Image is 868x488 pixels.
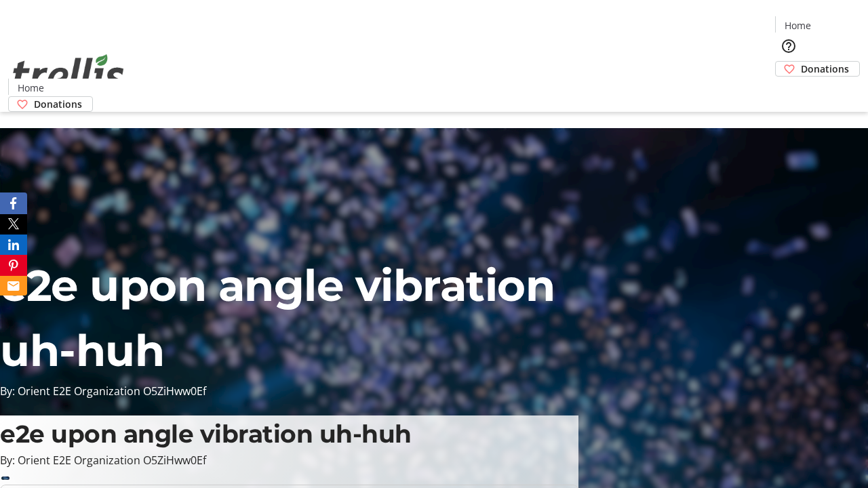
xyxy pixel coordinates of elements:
img: Orient E2E Organization O5ZiHww0Ef's Logo [8,39,129,107]
span: Donations [801,62,849,76]
button: Cart [775,77,802,104]
a: Home [9,81,52,95]
span: Donations [34,97,82,111]
a: Donations [775,61,860,77]
button: Help [775,33,802,60]
a: Home [776,18,819,33]
span: Home [785,18,811,33]
span: Home [18,81,44,95]
a: Donations [8,96,93,112]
